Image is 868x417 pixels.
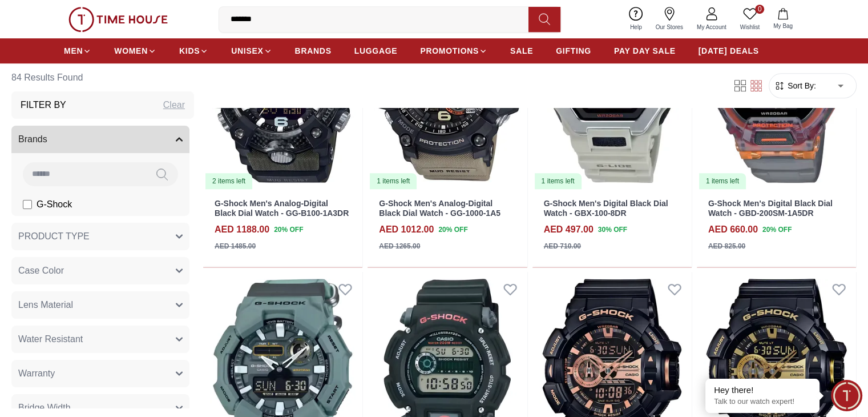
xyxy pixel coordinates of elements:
h4: AED 660.00 [708,223,758,236]
span: LUGGAGE [354,45,398,57]
span: Wishlist [736,23,764,31]
a: Our Stores [649,5,690,34]
div: 1 items left [699,173,746,189]
span: Lens Material [18,298,73,312]
span: Our Stores [651,23,688,31]
p: Talk to our watch expert! [714,397,811,407]
span: 20 % OFF [274,224,303,235]
div: AED 710.00 [544,241,581,251]
div: Hey there! [714,384,811,396]
h6: 84 Results Found [11,64,194,91]
h3: Filter By [21,98,66,112]
button: My Bag [766,6,800,33]
button: Water Resistant [11,326,189,353]
span: Warranty [18,367,55,380]
a: Help [623,5,649,34]
span: KIDS [179,45,200,57]
h4: AED 1188.00 [215,223,269,236]
div: AED 1485.00 [215,241,256,251]
a: PROMOTIONS [420,41,487,61]
h4: AED 497.00 [544,223,594,236]
button: Brands [11,126,189,153]
span: Help [625,23,647,31]
a: G-Shock Men's Digital Black Dial Watch - GBD-200SM-1A5DR [708,199,833,218]
span: Bridge Width [18,401,71,415]
a: [DATE] DEALS [699,41,759,61]
span: SALE [510,45,533,57]
input: G-Shock [23,200,32,209]
span: WOMEN [114,45,148,57]
span: Water Resistant [18,332,83,346]
span: 20 % OFF [762,224,792,235]
div: 1 items left [370,173,417,189]
div: AED 1265.00 [379,241,420,251]
button: PRODUCT TYPE [11,223,189,250]
span: GIFTING [556,45,591,57]
a: G-Shock Men's Analog-Digital Black Dial Watch - GG-B100-1A3DR [215,199,349,218]
a: 0Wishlist [733,5,766,34]
span: PAY DAY SALE [614,45,676,57]
span: BRANDS [295,45,332,57]
a: PAY DAY SALE [614,41,676,61]
div: 2 items left [205,173,252,189]
div: Clear [163,98,185,112]
span: My Account [692,23,731,31]
a: UNISEX [231,41,272,61]
span: My Bag [769,22,797,30]
h4: AED 1012.00 [379,223,434,236]
a: WOMEN [114,41,156,61]
span: UNISEX [231,45,263,57]
button: Sort By: [774,80,816,91]
button: Case Color [11,257,189,284]
a: LUGGAGE [354,41,398,61]
div: 1 items left [535,173,582,189]
span: 30 % OFF [598,224,627,235]
button: Lens Material [11,291,189,319]
span: G-Shock [37,198,72,211]
a: G-Shock Men's Analog-Digital Black Dial Watch - GG-1000-1A5 [379,199,500,218]
span: 0 [755,5,764,14]
span: PROMOTIONS [420,45,479,57]
a: MEN [64,41,91,61]
a: SALE [510,41,533,61]
span: MEN [64,45,83,57]
a: G-Shock Men's Digital Black Dial Watch - GBX-100-8DR [544,199,668,218]
a: BRANDS [295,41,332,61]
span: [DATE] DEALS [699,45,759,57]
span: Sort By: [785,80,816,91]
span: 20 % OFF [438,224,467,235]
div: AED 825.00 [708,241,745,251]
button: Warranty [11,360,189,387]
a: GIFTING [556,41,591,61]
span: Case Color [18,264,64,278]
span: PRODUCT TYPE [18,230,90,243]
a: KIDS [179,41,208,61]
img: ... [68,7,168,32]
div: Chat Widget [831,380,862,411]
span: Brands [18,133,47,146]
